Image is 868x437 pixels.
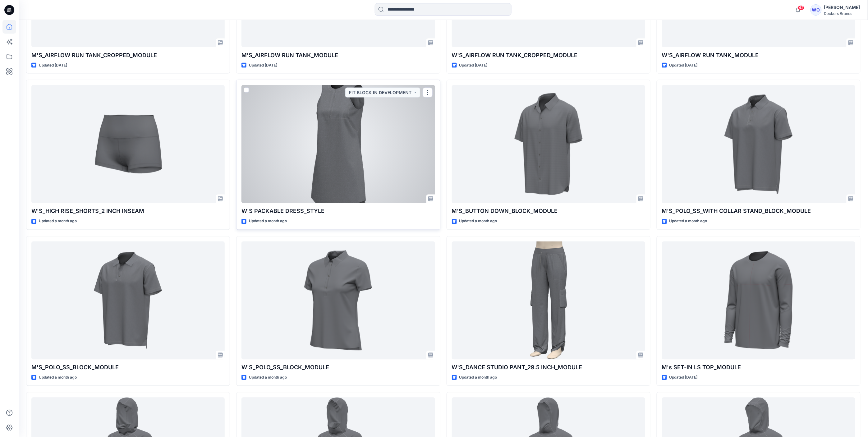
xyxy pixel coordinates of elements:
a: M'S_POLO_SS_WITH COLLAR STAND_BLOCK_MODULE [662,85,855,203]
p: M'S_AIRFLOW RUN TANK_MODULE [241,51,435,60]
div: WO [811,4,822,16]
p: Updated [DATE] [459,62,488,69]
p: W'S_AIRFLOW RUN TANK_CROPPED_MODULE [452,51,645,60]
span: 42 [798,5,805,10]
p: Updated a month ago [39,218,77,225]
p: W'S_DANCE STUDIO PANT_29.5 INCH_MODULE [452,363,645,372]
p: M'S_BUTTON DOWN_BLOCK_MODULE [452,207,645,216]
p: W'S_POLO_SS_BLOCK_MODULE [241,363,435,372]
p: M'S_AIRFLOW RUN TANK_CROPPED_MODULE [31,51,225,60]
a: M'S_BUTTON DOWN_BLOCK_MODULE [452,85,645,203]
a: W'S_DANCE STUDIO PANT_29.5 INCH_MODULE [452,241,645,360]
p: Updated [DATE] [249,62,277,69]
div: [PERSON_NAME] [824,4,860,11]
p: Updated a month ago [39,375,77,381]
p: Updated a month ago [459,375,497,381]
p: M's SET-IN LS TOP_MODULE [662,363,855,372]
p: Updated a month ago [249,375,287,381]
p: W'S_AIRFLOW RUN TANK_MODULE [662,51,855,60]
a: W'S_HIGH RISE_SHORTS_2 INCH INSEAM [31,85,225,203]
div: Deckers Brands [824,11,860,16]
p: M'S_POLO_SS_WITH COLLAR STAND_BLOCK_MODULE [662,207,855,216]
a: W'S PACKABLE DRESS_STYLE [241,85,435,203]
p: M'S_POLO_SS_BLOCK_MODULE [31,363,225,372]
p: Updated a month ago [459,218,497,225]
a: M's SET-IN LS TOP_MODULE [662,241,855,360]
p: Updated [DATE] [669,62,698,69]
p: W'S_HIGH RISE_SHORTS_2 INCH INSEAM [31,207,225,216]
p: Updated [DATE] [669,375,698,381]
a: M'S_POLO_SS_BLOCK_MODULE [31,241,225,360]
p: Updated a month ago [249,218,287,225]
a: W'S_POLO_SS_BLOCK_MODULE [241,241,435,360]
p: W'S PACKABLE DRESS_STYLE [241,207,435,216]
p: Updated a month ago [669,218,707,225]
p: Updated [DATE] [39,62,67,69]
